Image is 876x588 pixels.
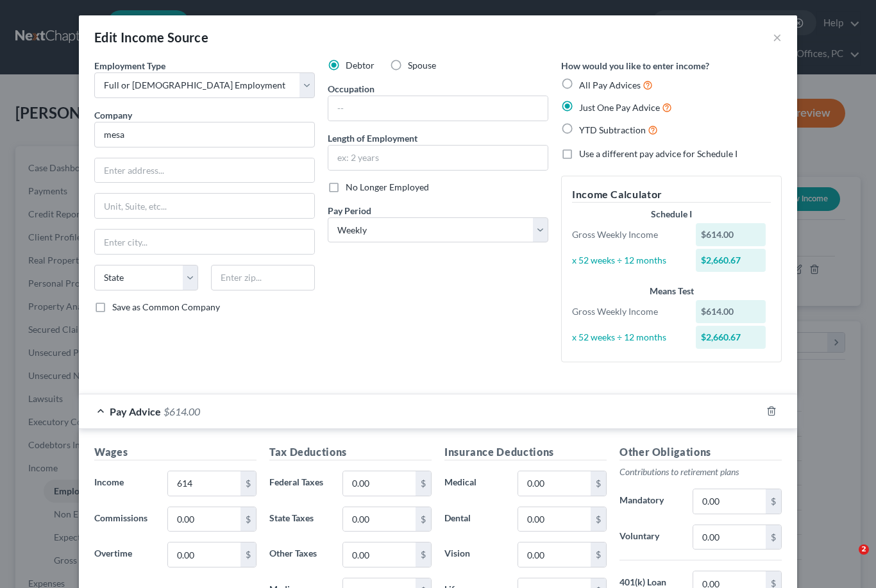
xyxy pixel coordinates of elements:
label: Occupation [328,82,375,96]
div: $ [240,542,256,567]
span: Company [94,110,132,121]
label: How would you like to enter income? [561,59,709,72]
div: Schedule I [572,208,771,221]
iframe: Intercom live chat [832,544,863,575]
input: ex: 2 years [328,146,548,170]
h5: Income Calculator [572,187,771,203]
div: Gross Weekly Income [566,228,689,241]
input: Search company by name... [94,122,315,147]
span: Save as Common Company [112,301,220,312]
div: Gross Weekly Income [566,305,689,318]
div: $ [591,542,606,567]
div: $ [240,507,256,532]
input: 0.00 [343,471,416,496]
input: 0.00 [343,507,416,532]
div: $614.00 [696,223,766,246]
input: 0.00 [168,471,240,496]
label: Voluntary [613,525,686,550]
div: Edit Income Source [94,28,208,46]
p: Contributions to retirement plans [619,466,782,478]
input: Enter address... [95,158,314,183]
span: Pay Advice [110,405,161,417]
input: 0.00 [693,525,766,550]
input: Enter zip... [211,265,315,290]
label: Mandatory [613,489,686,514]
label: Other Taxes [263,542,336,567]
div: $ [766,525,781,550]
div: $ [591,507,606,532]
label: Length of Employment [328,131,417,145]
h5: Insurance Deductions [444,444,607,460]
span: Employment Type [94,60,165,71]
div: Means Test [572,285,771,298]
input: Enter city... [95,230,314,254]
h5: Tax Deductions [269,444,432,460]
label: Federal Taxes [263,471,336,496]
input: 0.00 [168,542,240,567]
div: x 52 weeks ÷ 12 months [566,331,689,344]
span: $614.00 [164,405,200,417]
div: $ [416,507,431,532]
div: x 52 weeks ÷ 12 months [566,254,689,267]
label: Overtime [88,542,161,567]
input: Unit, Suite, etc... [95,194,314,218]
div: $2,660.67 [696,326,766,349]
label: Dental [438,507,511,532]
input: 0.00 [518,507,591,532]
input: 0.00 [518,471,591,496]
button: × [773,29,782,45]
div: $ [416,542,431,567]
span: No Longer Employed [346,181,429,192]
h5: Wages [94,444,257,460]
input: 0.00 [168,507,240,532]
div: $2,660.67 [696,249,766,272]
div: $ [766,489,781,514]
span: YTD Subtraction [579,124,646,135]
input: 0.00 [518,542,591,567]
label: Medical [438,471,511,496]
span: All Pay Advices [579,80,641,90]
label: State Taxes [263,507,336,532]
input: 0.00 [343,542,416,567]
div: $ [416,471,431,496]
span: Spouse [408,60,436,71]
span: Pay Period [328,205,371,216]
span: 2 [859,544,869,555]
span: Income [94,476,124,487]
span: Use a different pay advice for Schedule I [579,148,737,159]
div: $ [591,471,606,496]
div: $ [240,471,256,496]
label: Vision [438,542,511,567]
span: Just One Pay Advice [579,102,660,113]
span: Debtor [346,60,375,71]
h5: Other Obligations [619,444,782,460]
div: $614.00 [696,300,766,323]
label: Commissions [88,507,161,532]
input: 0.00 [693,489,766,514]
input: -- [328,96,548,121]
